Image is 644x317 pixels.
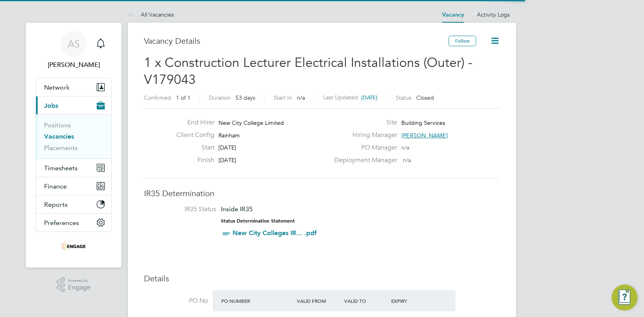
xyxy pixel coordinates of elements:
[144,55,472,88] span: 1 x Construction Lecturer Electrical Installations (Outer) - V179043
[218,156,236,164] span: [DATE]
[26,23,121,268] nav: Main navigation
[170,118,214,127] label: End Hirer
[233,229,317,237] a: New City Colleges IR... .pdf
[323,94,358,101] label: Last Updated
[170,156,214,165] label: Finish
[401,132,448,139] span: [PERSON_NAME]
[218,119,284,126] span: New City College Limited
[61,240,86,253] img: omniapeople-logo-retina.png
[218,144,236,151] span: [DATE]
[170,144,214,152] label: Start
[403,156,411,164] span: n/a
[401,144,409,151] span: n/a
[44,102,58,109] span: Jobs
[57,277,91,293] a: Powered byEngage
[36,177,111,195] button: Finance
[389,293,436,308] div: Expiry
[342,293,390,308] div: Valid To
[144,273,500,284] h3: Details
[361,94,377,101] span: [DATE]
[44,164,78,172] span: Timesheets
[221,218,295,224] strong: Status Determination Statement
[219,293,295,308] div: PO Number
[44,84,70,91] span: Network
[209,94,231,101] label: Duration
[144,94,171,101] label: Confirmed
[44,219,79,227] span: Preferences
[144,188,500,199] h3: IR35 Determination
[36,195,111,213] button: Reports
[235,94,255,101] span: 53 days
[176,94,191,101] span: 1 of 1
[170,131,214,139] label: Client Config
[329,118,397,127] label: Site
[221,205,253,213] span: Inside IR35
[273,94,292,101] label: Start In
[68,277,91,284] span: Powered by
[329,156,397,165] label: Deployment Manager
[442,11,464,18] a: Vacancy
[144,297,208,305] label: PO No
[401,119,445,126] span: Building Services
[152,205,216,214] label: IR35 Status
[44,182,67,190] span: Finance
[36,31,112,70] a: AS[PERSON_NAME]
[44,133,74,140] a: Vacancies
[477,11,510,18] a: Activity Logs
[295,293,342,308] div: Valid From
[128,11,174,18] a: All Vacancies
[449,36,476,46] button: Follow
[36,159,111,177] button: Timesheets
[612,285,638,311] button: Engage Resource Center
[329,131,397,139] label: Hiring Manager
[36,114,111,158] div: Jobs
[68,39,80,49] span: AS
[36,78,111,96] button: Network
[44,201,68,208] span: Reports
[36,96,111,114] button: Jobs
[44,121,71,129] a: Positions
[297,94,305,101] span: n/a
[36,240,112,253] a: Go to home page
[36,60,112,70] span: Amy Savva
[36,214,111,231] button: Preferences
[68,284,91,291] span: Engage
[44,144,78,152] a: Placements
[329,144,397,152] label: PO Manager
[416,94,434,101] span: Closed
[396,94,411,101] label: Status
[144,36,449,46] h3: Vacancy Details
[218,132,240,139] span: Rainham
